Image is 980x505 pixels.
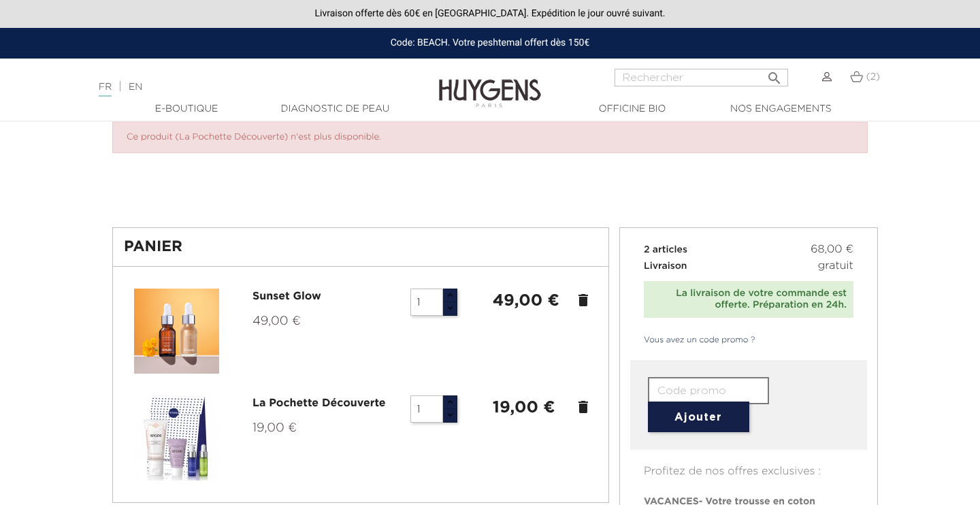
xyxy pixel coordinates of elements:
[124,239,598,255] h1: Panier
[564,102,700,116] a: Officine Bio
[850,71,880,82] a: (2)
[493,400,555,416] strong: 19,00 €
[766,66,783,82] i: 
[112,164,868,202] iframe: PayPal Message 1
[648,402,749,432] button: Ajouter
[762,65,787,83] button: 
[651,288,847,311] div: La livraison de votre commande est offerte. Préparation en 24h.
[713,102,849,116] a: Nos engagements
[630,334,755,346] a: Vous avez un code promo ?
[439,57,541,110] img: Huygens
[575,292,591,308] a: delete
[129,82,142,92] a: EN
[811,242,853,258] span: 68,00 €
[644,261,687,271] span: Livraison
[99,82,112,97] a: FR
[252,422,297,434] span: 19,00 €
[127,131,853,144] li: Ce produit (La Pochette Découverte) n'est plus disponible.
[252,315,301,327] span: 49,00 €
[648,377,769,404] input: Code promo
[615,69,788,86] input: Rechercher
[644,245,687,255] span: 2 articles
[575,399,591,415] a: delete
[267,102,403,116] a: Diagnostic de peau
[92,79,398,95] div: |
[134,289,219,374] img: Sunset Glow
[134,395,219,480] img: La Pochette Découverte
[866,72,880,82] span: (2)
[252,398,386,409] a: La Pochette Découverte
[493,293,559,309] strong: 49,00 €
[118,102,255,116] a: E-Boutique
[252,291,321,302] a: Sunset Glow
[630,450,867,480] p: Profitez de nos offres exclusives :
[818,258,853,274] span: gratuit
